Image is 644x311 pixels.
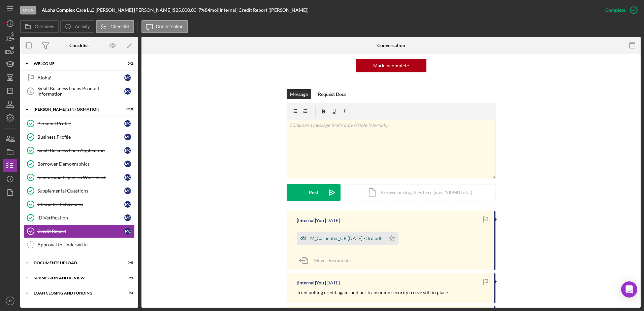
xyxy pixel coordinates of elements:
div: Mark Incomplete [373,59,409,72]
a: Approval to Underwrite [24,238,135,251]
div: Business Profile [37,134,124,140]
button: Request Docs [315,89,350,99]
button: Mark Incomplete [356,59,426,72]
button: Activity [60,20,94,33]
div: 0 / 4 [121,291,133,295]
button: Post [287,184,341,201]
button: Checklist [96,20,134,33]
div: Personal Profile [37,121,124,126]
div: Credit Report [37,229,124,234]
button: M_Carpenter_CR [DATE] - 3rd.pdf [297,232,398,245]
a: Borrower DemographicsMC [24,157,135,171]
a: Supplemental QuestionsMC [24,184,135,198]
div: M C [124,201,131,208]
div: [Internal] You [297,280,324,285]
div: 0 / 5 [121,261,133,265]
div: 84 mo [205,7,217,13]
a: Small Business Loan ApplicationMC [24,144,135,157]
div: M C [124,120,131,127]
div: Open Intercom Messenger [621,281,637,298]
div: M C [124,88,131,95]
button: Overview [20,20,59,33]
div: [PERSON_NAME]'S INFORMATION [34,107,116,111]
div: 0 / 2 [121,62,133,66]
div: Open [20,6,36,14]
button: Message [287,89,311,99]
a: Character ReferencesMC [24,198,135,211]
div: M C [124,174,131,181]
div: Character References [37,202,124,207]
a: Personal ProfileMC [24,117,135,130]
span: Move Documents [314,257,351,263]
button: Move Documents [297,252,357,269]
label: Checklist [110,24,130,29]
label: Activity [75,24,90,29]
a: 1Small Business Loans Product InformationMC [24,84,135,98]
div: [PERSON_NAME] [PERSON_NAME] | [96,7,173,13]
div: | [42,7,96,13]
time: 2025-08-19 18:16 [325,218,340,223]
div: M C [124,228,131,235]
b: ALoha Complex Care LLC [42,7,94,13]
div: M C [124,161,131,167]
div: Approval to Underwrite [37,242,134,247]
div: M C [124,134,131,140]
div: [Internal] You [297,218,324,223]
div: M C [124,147,131,154]
div: M C [124,187,131,194]
div: DOCUMENTS UPLOAD [34,261,116,265]
div: Post [309,184,318,201]
button: JT [3,294,17,308]
a: Business ProfileMC [24,130,135,144]
div: M_Carpenter_CR [DATE] - 3rd.pdf [310,236,382,241]
a: ID VerificationMC [24,211,135,224]
div: Borrower Demographics [37,161,124,167]
div: WELCOME [34,62,116,66]
text: JT [8,299,12,303]
a: Credit ReportMC [24,224,135,238]
div: Message [290,89,308,99]
a: Aloha!MC [24,71,135,84]
div: Small Business Loans Product Information [37,86,124,97]
div: Checklist [69,43,89,48]
div: Aloha! [37,75,124,80]
div: | [Internal] Credit Report ([PERSON_NAME]) [217,7,309,13]
div: 7 % [198,7,205,13]
div: 9 / 10 [121,107,133,111]
label: Conversation [156,24,184,29]
div: LOAN CLOSING AND FUNDING [34,291,116,295]
div: Income and Expenses Worksheet [37,175,124,180]
time: 2025-08-19 18:15 [325,280,340,285]
tspan: 1 [30,89,32,93]
div: Small Business Loan Application [37,148,124,153]
div: Conversation [377,43,405,48]
div: 0 / 4 [121,276,133,280]
label: Overview [35,24,54,29]
button: Complete [599,3,641,17]
div: $25,000.00 [173,7,198,13]
div: Request Docs [318,89,346,99]
div: Complete [605,3,625,17]
div: M C [124,74,131,81]
div: Supplemental Questions [37,188,124,194]
p: Tried pulling credit again, and per transunion security freeze still in place [297,289,448,296]
div: SUBMISSION AND REVIEW [34,276,116,280]
div: M C [124,214,131,221]
div: ID Verification [37,215,124,220]
a: Income and Expenses WorksheetMC [24,171,135,184]
button: Conversation [141,20,188,33]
